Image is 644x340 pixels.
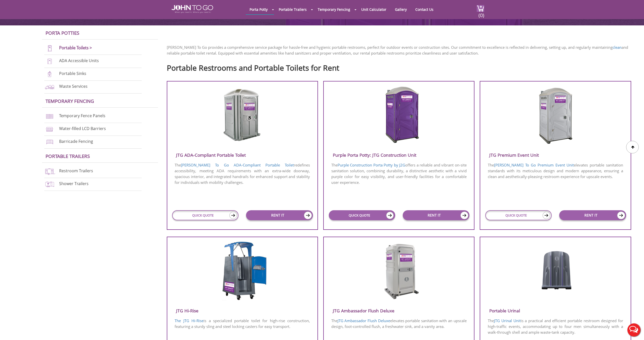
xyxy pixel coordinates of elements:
img: JOHN to go [172,5,213,13]
a: Unit Calculator [357,5,390,14]
a: [PERSON_NAME] To Go ADA-Compliant Portable Toilet [181,162,294,167]
a: RENT IT [246,210,313,220]
a: QUICK QUOTE [172,210,238,220]
img: icon [543,212,550,219]
img: JTG-Ambassador-Flush-Deluxe.png [375,242,423,300]
a: clean [613,45,622,50]
a: Portable Toilets > [59,45,92,51]
a: Portable Trailers [275,5,310,14]
p: The redefines accessibility, meeting ADA requirements with an extra-wide doorway, spacious interi... [167,162,317,186]
h3: JTG ADA-Compliant Portable Toilet [167,151,317,159]
img: waste-services-new.png [44,83,55,90]
p: The elevates portable sanitation with an upscale design, foot-controlled flush, a freshwater sink... [324,317,474,330]
button: Live Chat [624,320,644,340]
h3: Purple Porta Potty: JTG Construction Unit [324,151,474,159]
img: shower-trailers-new.png [44,181,55,188]
a: Purple Construction Porta Potty by J2G [338,162,405,167]
h3: JTG Premium Event Unit [480,151,630,159]
img: ADA-units-new.png [44,58,55,65]
a: Water-filled LCD Barriers [59,126,106,132]
h2: Portable Restrooms and Portable Toilets for Rent [167,61,637,72]
p: The offers a reliable and vibrant on-site sanitation solution, combining durability, a distinctiv... [324,162,474,186]
a: Shower Trailers [59,181,89,187]
h3: JTG Ambassador Flush Deluxe [324,307,474,315]
img: barricade-fencing-icon-new.png [44,139,55,145]
a: Temporary Fence Panels [59,113,105,118]
img: JTG-Premium-Event-Unit.png [532,86,580,144]
p: is a specialized portable toilet for high-rise construction, featuring a sturdy sling and steel l... [167,317,317,330]
img: JTG-ADA-Compliant-Portable-Toilet.png [218,86,266,144]
img: chan-link-fencing-new.png [44,113,55,120]
a: Temporary Fencing [314,5,354,14]
a: JTG Ambassador Flush Deluxe [338,318,390,323]
a: Waste Services [59,84,88,89]
p: [PERSON_NAME] To Go provides a comprehensive service package for hassle-free and hygienic portabl... [167,45,637,56]
img: icon [304,211,312,219]
a: Porta Potties [46,30,79,36]
a: Portable Sinks [59,71,86,76]
a: [PERSON_NAME] To Go Premium Event Unit [494,162,574,167]
img: Purple-Porta-Potty-J2G-Construction-Unit.png [375,86,423,144]
span: (0) [478,8,484,19]
a: RENT IT [403,210,470,220]
img: JTG-Hi-Rise-Unit.png [217,242,267,301]
img: portable-toilets-new.png [44,45,55,52]
a: Contact Us [412,5,437,14]
a: Porta Potty [246,5,271,14]
a: Portable trailers [46,153,90,159]
a: Temporary Fencing [46,98,94,104]
img: portable-sinks-new.png [44,71,55,77]
h3: Portable Urinal [480,307,630,315]
p: The elevates portable sanitation standards with its meticulous design and modern appearance, ensu... [480,162,630,180]
img: icon [617,211,625,219]
p: The is a practical and efficient portable restroom designed for high-traffic events, accommodatin... [480,317,630,336]
img: cart a [477,5,484,12]
a: Gallery [391,5,411,14]
img: icon [229,212,237,219]
a: Restroom Trailers [59,168,93,174]
a: Barricade Fencing [59,139,93,144]
img: water-filled%20barriers-new.png [44,126,55,133]
a: QUICK QUOTE [485,210,552,220]
a: The JTG Hi-Rise [175,318,204,323]
img: JTG-Urinal-Unit.png [535,242,576,292]
img: icon [386,212,394,219]
a: JTG Urinal Unit [494,318,520,323]
a: ADA Accessible Units [59,58,99,63]
a: QUICK QUOTE [329,210,395,220]
a: RENT IT [559,210,626,220]
img: icon [460,211,468,219]
h3: JTG Hi-Rise [167,307,317,315]
img: restroom-trailers-new.png [44,168,55,175]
